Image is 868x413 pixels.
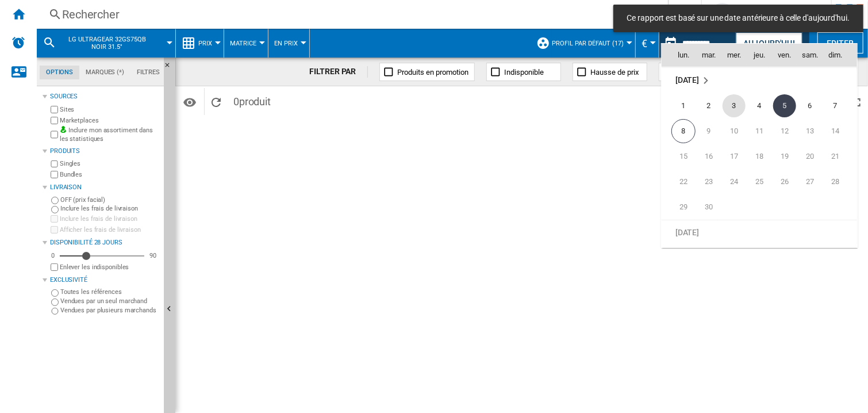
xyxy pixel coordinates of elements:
td: Wednesday September 17 2025 [721,144,747,169]
td: Monday September 22 2025 [662,169,696,194]
td: Saturday September 27 2025 [797,169,823,194]
td: Tuesday September 2 2025 [696,93,721,118]
td: Saturday September 6 2025 [797,93,823,118]
td: Monday September 8 2025 [662,118,696,144]
th: jeu. [747,44,772,67]
td: Thursday September 25 2025 [747,169,772,194]
span: 6 [798,94,821,117]
span: 8 [671,119,696,143]
td: Thursday September 18 2025 [747,144,772,169]
td: Tuesday September 16 2025 [696,144,721,169]
tr: Week undefined [662,220,857,246]
span: 1 [672,94,695,117]
td: Friday September 5 2025 [772,93,797,118]
td: September 2025 [662,68,857,94]
td: Sunday September 21 2025 [823,144,857,169]
span: 4 [748,94,771,117]
md-calendar: Calendar [662,44,857,247]
span: Ce rapport est basé sur une date antérieure à celle d'aujourd'hui. [624,13,853,24]
tr: Week undefined [662,68,857,94]
td: Monday September 1 2025 [662,93,696,118]
tr: Week 3 [662,144,857,169]
tr: Week 4 [662,169,857,194]
tr: Week 1 [662,93,857,118]
span: 2 [697,94,720,117]
td: Wednesday September 3 2025 [721,93,747,118]
span: [DATE] [675,228,699,238]
th: sam. [797,44,823,67]
td: Saturday September 20 2025 [797,144,823,169]
td: Friday September 12 2025 [772,118,797,144]
td: Saturday September 13 2025 [797,118,823,144]
th: mar. [696,44,721,67]
td: Sunday September 7 2025 [823,93,857,118]
td: Tuesday September 9 2025 [696,118,721,144]
th: dim. [823,44,857,67]
td: Monday September 29 2025 [662,194,696,220]
td: Monday September 15 2025 [662,144,696,169]
td: Friday September 26 2025 [772,169,797,194]
th: mer. [721,44,747,67]
td: Wednesday September 24 2025 [721,169,747,194]
td: Tuesday September 30 2025 [696,194,721,220]
span: 3 [723,94,746,117]
td: Tuesday September 23 2025 [696,169,721,194]
span: 5 [773,94,796,117]
td: Sunday September 28 2025 [823,169,857,194]
tr: Week 5 [662,194,857,220]
span: 7 [824,94,847,117]
th: lun. [662,44,696,67]
th: ven. [772,44,797,67]
span: [DATE] [675,76,699,85]
td: Friday September 19 2025 [772,144,797,169]
td: Thursday September 4 2025 [747,93,772,118]
td: Wednesday September 10 2025 [721,118,747,144]
td: Sunday September 14 2025 [823,118,857,144]
tr: Week 2 [662,118,857,144]
td: Thursday September 11 2025 [747,118,772,144]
